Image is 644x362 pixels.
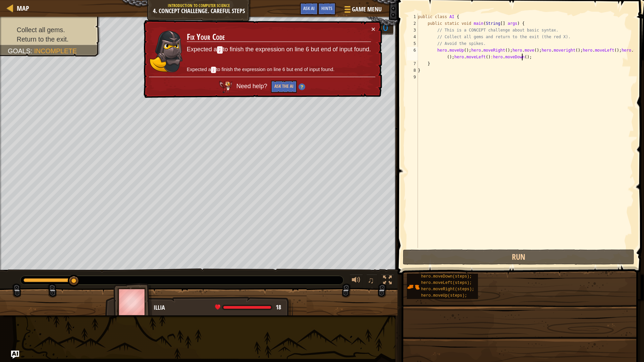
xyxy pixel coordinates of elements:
span: Ask AI [303,5,315,11]
span: Collect all gems. [17,26,65,34]
span: hero.moveUp(steps); [421,293,467,298]
span: Need help? [236,83,269,90]
div: 8 [407,67,418,74]
span: Hints [321,5,332,11]
a: Map [13,4,29,13]
img: thang_avatar_frame.png [113,283,152,320]
div: 2 [407,20,418,27]
button: Toggle fullscreen [381,274,394,288]
h3: Fix Your Code [187,33,371,42]
div: health: 18 / 18 [215,304,281,310]
button: Adjust volume [350,274,363,288]
button: Run [403,249,634,265]
img: portrait.png [407,281,420,293]
div: 3 [407,27,418,34]
button: Game Menu [339,3,386,18]
p: Expected a to finish the expression on line 6 but end of input found. [187,66,371,73]
code: ; [211,67,216,73]
span: hero.moveLeft(steps); [421,281,472,285]
button: Ask AI [11,351,19,359]
span: Game Menu [352,5,382,14]
div: Team 'ogres' has 0 gold. [371,21,393,35]
li: Return to the exit. [8,35,93,44]
div: Illia [154,303,286,312]
button: ♫ [366,274,378,288]
p: Expected a to finish the expression on line 6 but end of input found. [187,45,371,54]
button: × [371,25,375,33]
span: hero.moveDown(steps); [421,274,472,279]
div: 9 [407,74,418,80]
img: duck_amara.png [149,30,183,73]
span: Goals [8,47,31,55]
div: 1 [407,13,418,20]
div: 6 [407,47,418,60]
img: Hint [299,83,305,90]
div: 0 [383,23,390,33]
span: ♫ [368,275,374,285]
div: 4 [407,34,418,40]
span: Incomplete [34,47,77,55]
button: Ask AI [300,3,318,15]
img: AI [219,81,232,93]
span: hero.moveRight(steps); [421,287,474,292]
span: : [31,47,34,55]
li: Collect all gems. [8,25,93,35]
span: 18 [276,303,281,311]
code: ; [217,46,223,54]
span: Return to the exit. [17,36,69,43]
span: Map [17,4,29,13]
button: Ask the AI [271,80,297,93]
div: 7 [407,60,418,67]
div: 5 [407,40,418,47]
